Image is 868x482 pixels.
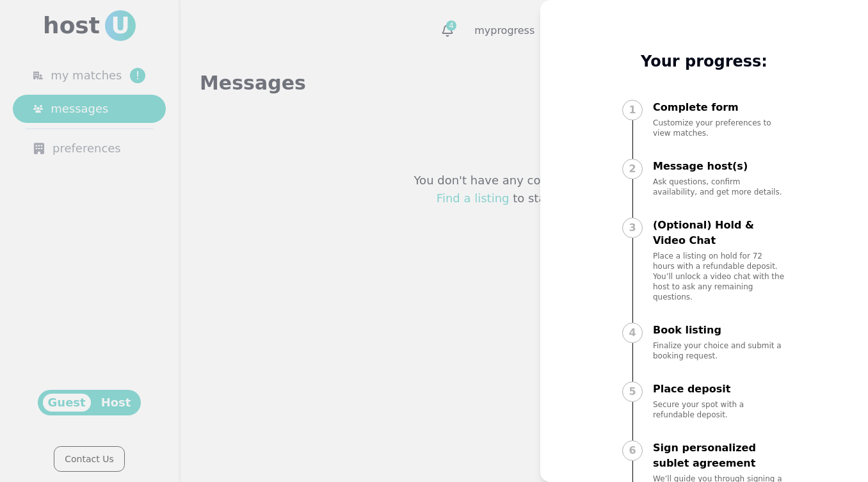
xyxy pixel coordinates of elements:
p: Message host(s) [653,159,786,174]
div: 6 [622,440,643,461]
p: Ask questions, confirm availability, and get more details. [653,177,786,197]
div: 4 [622,323,643,343]
p: (Optional) Hold & Video Chat [653,218,786,248]
p: Secure your spot with a refundable deposit. [653,399,786,420]
p: Sign personalized sublet agreement [653,440,786,471]
div: 5 [622,382,643,402]
div: 2 [622,159,643,179]
p: Book listing [653,323,786,338]
p: Finalize your choice and submit a booking request. [653,341,786,361]
div: 1 [622,100,643,120]
p: Customize your preferences to view matches. [653,118,786,138]
p: Place deposit [653,382,786,397]
p: Complete form [653,100,786,115]
p: Your progress: [622,51,786,72]
div: 3 [622,218,643,238]
p: Place a listing on hold for 72 hours with a refundable deposit. You’ll unlock a video chat with t... [653,251,786,302]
